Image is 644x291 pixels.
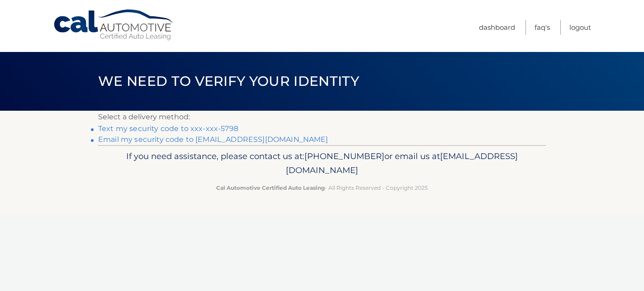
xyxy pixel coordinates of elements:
a: Dashboard [479,20,515,35]
a: FAQ's [535,20,550,35]
a: Cal Automotive [53,9,175,41]
p: Select a delivery method: [98,111,546,123]
span: [PHONE_NUMBER] [304,151,384,161]
p: - All Rights Reserved - Copyright 2025 [104,183,540,192]
a: Email my security code to [EMAIL_ADDRESS][DOMAIN_NAME] [98,135,328,144]
span: We need to verify your identity [98,73,359,89]
a: Logout [569,20,591,35]
a: Text my security code to xxx-xxx-5798 [98,124,238,133]
strong: Cal Automotive Certified Auto Leasing [216,184,325,191]
p: If you need assistance, please contact us at: or email us at [104,149,540,178]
